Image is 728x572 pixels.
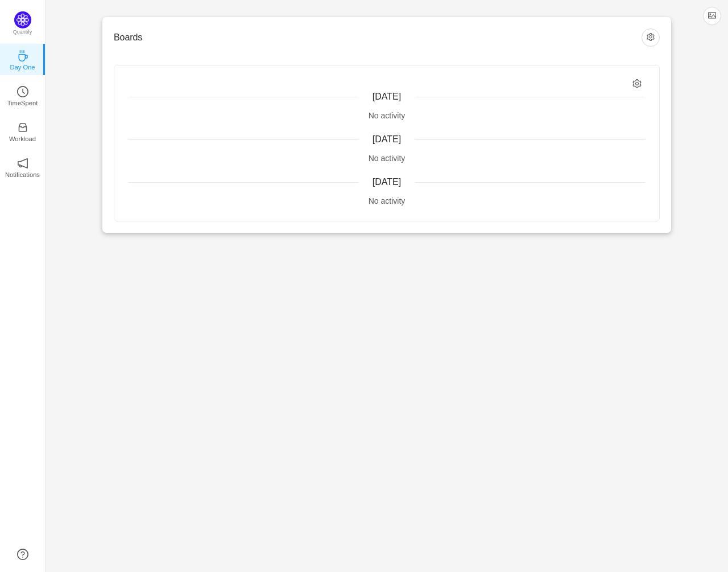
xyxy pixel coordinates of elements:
i: icon: clock-circle [17,86,28,97]
p: Notifications [5,170,40,180]
button: icon: picture [703,7,721,25]
a: icon: clock-circleTimeSpent [17,89,28,101]
p: Day One [10,62,35,72]
h3: Boards [114,32,642,43]
img: Quantify [14,11,31,28]
p: Workload [9,134,36,144]
div: No activity [128,153,646,164]
a: icon: notificationNotifications [17,161,28,172]
div: No activity [128,110,646,122]
span: [DATE] [373,92,401,101]
i: icon: coffee [17,50,28,61]
span: [DATE] [373,134,401,144]
p: TimeSpent [7,98,38,108]
i: icon: notification [17,158,28,169]
a: icon: question-circle [17,549,28,560]
p: Quantify [13,28,32,36]
div: No activity [128,195,646,207]
button: icon: setting [642,28,660,47]
i: icon: setting [632,79,642,89]
a: icon: coffeeDay One [17,54,28,65]
span: [DATE] [373,177,401,187]
a: icon: inboxWorkload [17,125,28,137]
i: icon: inbox [17,122,28,133]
